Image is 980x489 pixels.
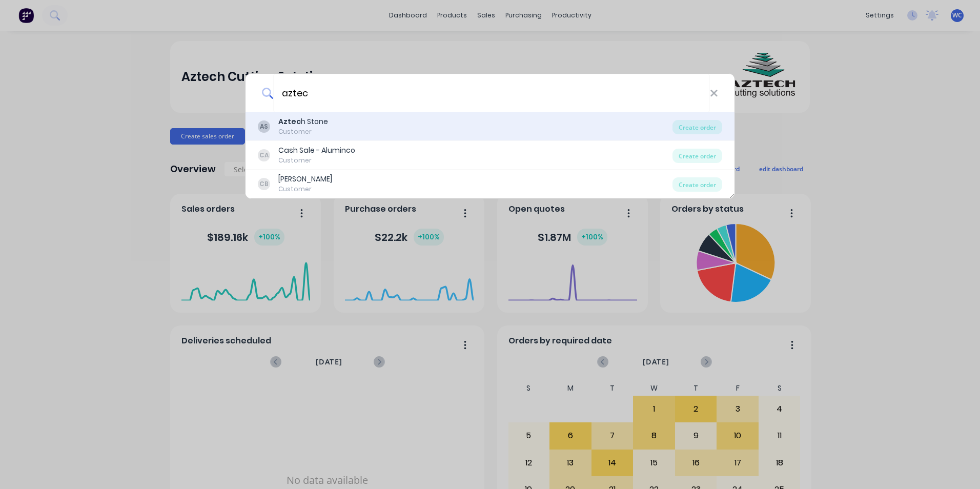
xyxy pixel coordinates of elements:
div: Cash Sale - Aluminco [278,145,355,156]
div: [PERSON_NAME] [278,174,332,185]
div: Create order [672,120,722,134]
b: Aztec [278,116,301,127]
div: Customer [278,127,328,136]
div: Customer [278,156,355,165]
div: AS [258,120,270,133]
div: Customer [278,185,332,194]
div: Create order [672,149,722,163]
div: CB [258,178,270,190]
input: Enter a customer name to create a new order... [273,74,710,112]
div: CA [258,149,270,161]
div: h Stone [278,116,328,127]
div: Create order [672,177,722,192]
